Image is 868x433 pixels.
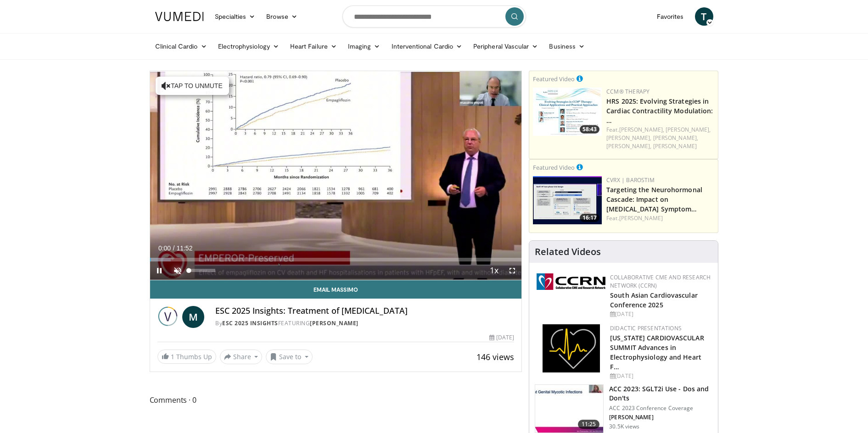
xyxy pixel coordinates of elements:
button: Share [220,350,263,364]
div: By FEATURING [215,319,514,328]
a: M [182,306,204,328]
a: Peripheral Vascular [468,37,543,56]
a: Email Massimo [150,280,522,299]
img: VuMedi Logo [155,12,204,21]
span: 1 [171,352,174,361]
a: 16:17 [533,176,602,224]
a: [PERSON_NAME] [310,319,358,327]
a: Business [543,37,590,56]
small: Featured Video [533,163,575,172]
a: CCM® Therapy [606,88,650,95]
a: Browse [261,7,303,26]
button: Fullscreen [503,261,521,280]
a: Specialties [209,7,261,26]
div: [DATE] [489,333,514,342]
small: Featured Video [533,75,575,83]
h4: ESC 2025 Insights: Treatment of [MEDICAL_DATA] [215,306,514,316]
a: [PERSON_NAME], [653,134,698,142]
a: Heart Failure [285,37,342,56]
p: [PERSON_NAME] [609,414,712,421]
a: 1 Thumbs Up [157,350,216,364]
a: [US_STATE] CARDIOVASCULAR SUMMIT Advances in Electrophysiology and Heart F… [610,333,704,371]
a: ESC 2025 Insights [222,319,278,327]
a: T [695,7,713,26]
a: Interventional Cardio [386,37,468,56]
a: [PERSON_NAME] [653,142,697,150]
a: 11:25 ACC 2023: SGLT2i Use - Dos and Don'ts ACC 2023 Conference Coverage [PERSON_NAME] 30.5K views [535,384,712,433]
a: [PERSON_NAME], [619,126,664,133]
h3: ACC 2023: SGLT2i Use - Dos and Don'ts [609,384,712,403]
a: CVRx | Barostim [606,176,655,184]
div: [DATE] [610,310,711,318]
a: Clinical Cardio [150,37,213,56]
p: 30.5K views [609,423,639,430]
span: 11:52 [176,244,192,252]
input: Search topics, interventions [342,6,526,28]
a: 58:43 [533,88,602,136]
img: 1860aa7a-ba06-47e3-81a4-3dc728c2b4cf.png.150x105_q85_autocrop_double_scale_upscale_version-0.2.png [543,324,600,372]
a: [PERSON_NAME], [606,134,651,142]
button: Save to [266,350,313,364]
button: Pause [150,261,168,280]
button: Unmute [168,261,187,280]
button: Playback Rate [485,261,503,280]
img: ESC 2025 Insights [157,306,179,328]
span: / [173,244,175,252]
div: Feat. [606,214,714,222]
div: Feat. [606,126,714,150]
span: 0:00 [158,244,171,252]
div: Progress Bar [150,258,522,261]
button: Tap to unmute [156,77,229,95]
span: 11:25 [578,420,600,429]
img: 3f694bbe-f46e-4e2a-ab7b-fff0935bbb6c.150x105_q85_crop-smart_upscale.jpg [533,88,602,136]
a: Collaborative CME and Research Network (CCRN) [610,273,711,289]
video-js: Video Player [150,71,522,280]
a: Imaging [342,37,386,56]
span: Comments 0 [150,394,522,406]
div: Didactic Presentations [610,324,711,333]
a: Targeting the Neurohormonal Cascade: Impact on [MEDICAL_DATA] Symptom… [606,185,702,213]
div: [DATE] [610,372,711,380]
a: [PERSON_NAME], [666,126,711,133]
a: HRS 2025: Evolving Strategies in Cardiac Contractility Modulation: … [606,97,713,125]
span: 16:17 [580,214,599,222]
a: [PERSON_NAME] [619,214,663,222]
img: a04ee3ba-8487-4636-b0fb-5e8d268f3737.png.150x105_q85_autocrop_double_scale_upscale_version-0.2.png [537,273,605,290]
a: South Asian Cardiovascular Conference 2025 [610,291,698,309]
h4: Related Videos [535,246,601,257]
a: Favorites [651,7,689,26]
p: ACC 2023 Conference Coverage [609,405,712,412]
span: 58:43 [580,125,599,133]
a: [PERSON_NAME], [606,142,651,150]
div: Volume Level [189,269,215,272]
a: Electrophysiology [213,37,285,56]
img: f3314642-f119-4bcb-83d2-db4b1a91d31e.150x105_q85_crop-smart_upscale.jpg [533,176,602,224]
span: 146 views [476,351,514,362]
img: 9258cdf1-0fbf-450b-845f-99397d12d24a.150x105_q85_crop-smart_upscale.jpg [535,385,603,433]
